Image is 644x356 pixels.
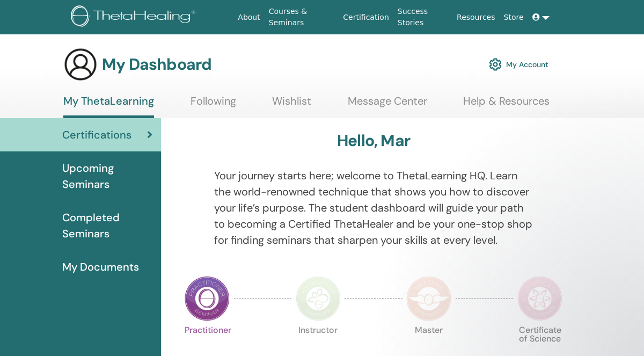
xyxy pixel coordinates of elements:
span: Upcoming Seminars [62,160,152,192]
img: Instructor [296,276,341,321]
h3: Hello, Mar [337,131,410,150]
a: Following [191,95,236,115]
a: Courses & Seminars [265,2,339,33]
img: logo.png [71,5,199,30]
span: Completed Seminars [62,209,152,242]
a: About [233,8,264,27]
a: Store [500,8,528,27]
a: Certification [339,8,393,27]
p: Your journey starts here; welcome to ThetaLearning HQ. Learn the world-renowned technique that sh... [214,168,533,248]
a: Success Stories [393,2,452,33]
a: Wishlist [272,95,311,115]
a: Help & Resources [463,95,550,115]
a: My ThetaLearning [63,95,154,118]
img: Master [406,276,451,321]
a: Resources [452,8,500,27]
a: Message Center [348,95,427,115]
img: generic-user-icon.jpg [63,47,98,82]
a: My Account [489,53,548,76]
h3: My Dashboard [102,55,211,74]
span: My Documents [62,259,139,275]
img: cog.svg [489,55,502,74]
img: Practitioner [185,276,230,321]
span: Certifications [62,127,131,143]
iframe: Intercom live chat [608,319,633,345]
